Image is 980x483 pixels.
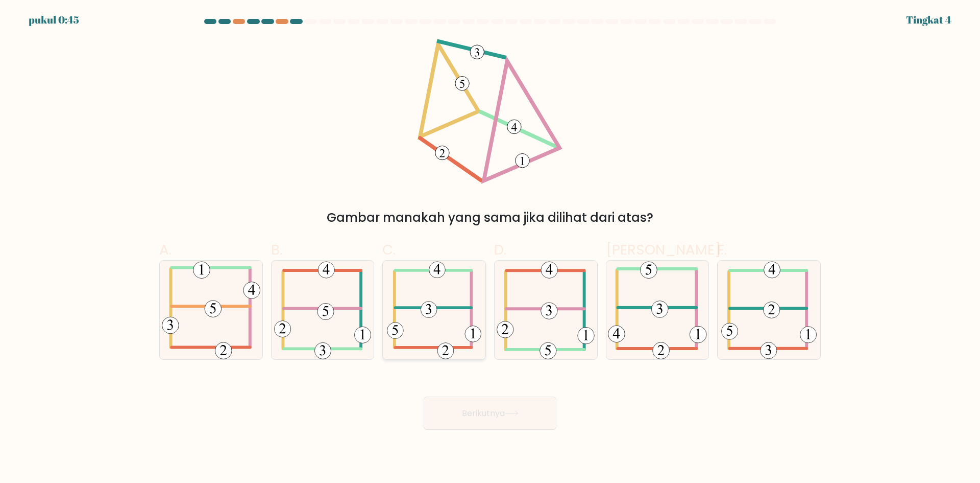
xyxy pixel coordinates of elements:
button: Berikutnya [424,397,556,430]
font: Berikutnya [462,407,505,419]
font: Gambar manakah yang sama jika dilihat dari atas? [327,209,653,226]
font: D. [494,240,506,260]
font: C. [382,240,396,260]
font: B. [271,240,282,260]
font: Tingkat 4 [906,13,951,27]
font: A. [159,240,171,260]
font: [PERSON_NAME]. [606,240,723,260]
font: F. [717,240,727,260]
font: pukul 0:45 [29,13,79,27]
